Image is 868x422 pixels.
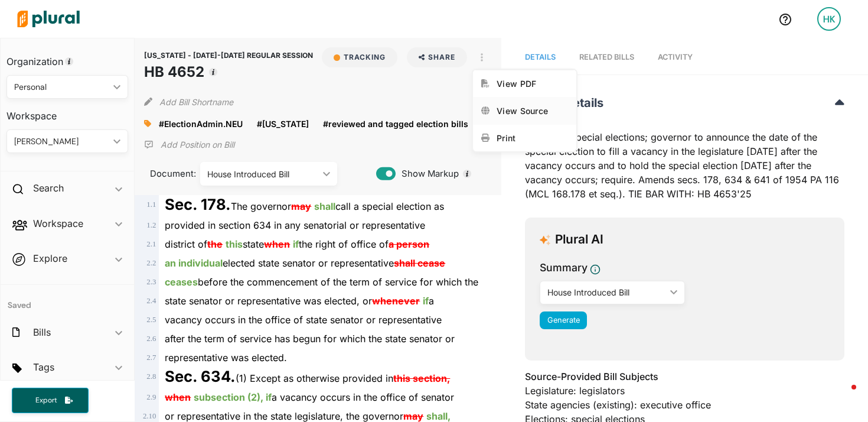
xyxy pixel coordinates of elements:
ins: an individual [165,257,223,269]
span: #ElectionAdmin.NEU [159,119,243,129]
del: may [403,410,423,422]
ins: if [293,238,299,250]
span: #[US_STATE] [257,119,309,129]
a: Activity [658,41,693,74]
span: Export [27,395,65,405]
strong: Sec. 634. [165,367,236,385]
h3: Organization [6,44,128,70]
span: state senator or representative was elected, or a [165,295,434,307]
h4: Saved [1,285,134,314]
div: Add Position Statement [144,136,234,154]
span: elected state senator or representative [165,257,445,269]
span: 1 . 2 [146,221,156,229]
button: Generate [540,311,587,329]
span: 2 . 9 [146,393,156,401]
button: Tracking [322,47,397,67]
ins: shall, [426,410,451,422]
div: Tooltip anchor [208,67,218,77]
span: 2 . 2 [146,259,156,267]
a: View PDF [473,70,576,97]
span: a vacancy occurs in the office of senator [165,391,454,403]
del: when [264,238,290,250]
div: Personal [14,81,109,93]
a: Details [525,41,556,74]
a: #reviewed and tagged election bills [323,118,468,130]
a: Print [473,124,576,151]
strong: Sec. 178. [165,195,231,213]
span: Activity [658,53,693,61]
del: whenever [372,295,420,307]
h3: Plural AI [555,232,603,247]
button: Share [407,47,468,67]
span: #reviewed and tagged election bills [323,119,468,129]
span: 2 . 10 [143,412,156,420]
span: after the term of service has begun for which the state senator or [165,333,455,345]
div: Print [497,133,568,143]
span: 1 . 1 [146,200,156,209]
div: Add tags [144,115,151,132]
ins: ceases [165,276,198,288]
span: 2 . 3 [146,278,156,286]
ins: this [226,238,243,250]
span: provided in section 634 in any senatorial or representative [165,219,425,231]
span: [US_STATE] - [DATE]-[DATE] REGULAR SESSION [144,51,313,60]
h2: Explore [33,252,67,265]
div: View Source [497,106,568,116]
h2: Bills [33,326,51,339]
div: Tooltip anchor [64,56,74,67]
h1: HB 4652 [144,61,313,83]
span: vacancy occurs in the office of state senator or representative [165,314,442,326]
div: HK [817,7,841,31]
span: Show Markup [396,167,459,180]
iframe: Intercom live chat [828,382,856,410]
span: 2 . 1 [146,240,156,248]
a: RELATED BILLS [579,41,634,74]
span: Document: [144,167,185,180]
ins: if [423,295,429,307]
span: The governor call a special election as [165,200,444,212]
div: House Introduced Bill [547,286,665,298]
h2: Workspace [33,217,83,230]
a: View Source [473,97,576,124]
span: before the commencement of the term of service for which the [165,276,478,288]
div: Legislature: legislators [525,384,844,398]
del: this section, [393,372,450,384]
div: View PDF [497,79,568,89]
h3: Bill Title [525,116,844,130]
button: Export [12,388,89,413]
del: a person [389,238,429,250]
span: Details [525,53,556,61]
h2: Search [33,181,64,194]
del: may [291,200,311,212]
span: 2 . 4 [146,297,156,305]
span: 2 . 8 [146,372,156,381]
span: (1) Except as otherwise provided in [165,372,450,384]
span: or representative in the state legislature, the governor [165,410,451,422]
div: Elections: special elections; governor to announce the date of the special election to fill a vac... [525,116,844,208]
span: representative was elected. [165,352,287,363]
button: Add Bill Shortname [159,92,233,111]
span: 2 . 7 [146,353,156,362]
div: RELATED BILLS [579,51,634,63]
p: Add Position on Bill [161,139,234,151]
span: 2 . 5 [146,316,156,324]
h3: Workspace [6,99,128,125]
span: district of state the right of office of [165,238,429,250]
del: when [165,391,191,403]
div: House Introduced Bill [207,168,318,180]
del: the [207,238,223,250]
del: shall cease [394,257,445,269]
a: HK [808,2,850,35]
ins: shall [314,200,335,212]
a: #ElectionAdmin.NEU [159,118,243,130]
div: State agencies (existing): executive office [525,398,844,412]
h3: Summary [540,260,588,275]
a: #[US_STATE] [257,118,309,130]
span: Generate [547,316,580,324]
span: 2 . 6 [146,335,156,343]
h3: Source-Provided Bill Subjects [525,369,844,384]
ins: subsection (2), if [194,391,272,403]
button: Share [402,47,472,67]
h2: Tags [33,361,54,374]
div: [PERSON_NAME] [14,135,109,148]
